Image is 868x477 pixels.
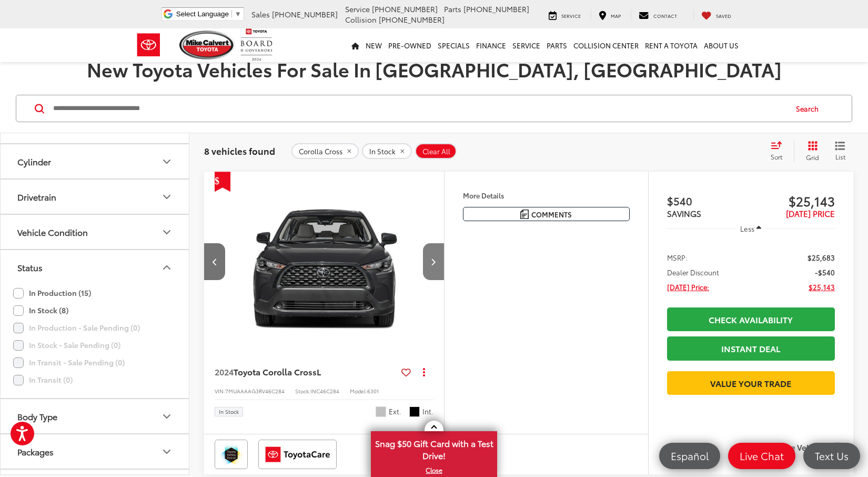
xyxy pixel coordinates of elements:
[389,406,401,416] span: Ext.
[444,4,461,14] span: Parts
[234,365,317,377] span: Toyota Corolla Cross
[611,12,621,19] span: Map
[667,267,719,277] span: Dealer Discount
[728,443,795,469] a: Live Chat
[13,354,125,371] label: In Transit - Sale Pending (0)
[435,28,473,62] a: Specials
[786,207,835,219] span: [DATE] PRICE
[345,14,377,25] span: Collision
[771,152,782,161] span: Sort
[215,172,230,192] span: Get Price Drop Alert
[204,144,275,157] span: 8 vehicles found
[160,410,173,423] div: Body Type
[160,445,173,458] div: Packages
[1,399,190,433] button: Body TypeBody Type
[570,28,642,62] a: Collision Center
[541,9,589,20] a: Service
[665,449,714,462] span: Español
[561,12,581,19] span: Service
[815,267,835,277] span: -$540
[251,9,270,19] span: Sales
[701,28,742,62] a: About Us
[17,227,88,237] div: Vehicle Condition
[13,302,68,319] label: In Stock (8)
[385,28,435,62] a: Pre-Owned
[659,443,720,469] a: Español
[543,28,570,62] a: Parts
[362,143,412,159] button: remove In%20Stock
[176,10,241,18] a: Select Language​
[422,406,433,416] span: Int.
[291,143,359,159] button: remove Corolla%20Cross
[160,261,173,274] div: Status
[520,210,529,218] img: Comments
[827,141,853,162] button: List View
[231,10,232,18] span: ​
[667,282,709,292] span: [DATE] Price:
[1,180,190,214] button: DrivetrainDrivetrain
[379,14,445,25] span: [PHONE_NUMBER]
[735,219,767,238] button: Less
[17,446,54,456] div: Packages
[423,243,444,280] button: Next image
[765,141,794,162] button: Select sort value
[160,191,173,203] div: Drivetrain
[129,28,168,62] img: Toyota
[806,153,819,162] span: Grid
[204,172,445,352] a: 2024 Toyota Corolla Cross L2024 Toyota Corolla Cross L2024 Toyota Corolla Cross L2024 Toyota Coro...
[1,144,190,178] button: CylinderCylinder
[808,252,835,263] span: $25,683
[13,336,120,354] label: In Stock - Sale Pending (0)
[463,4,529,14] span: [PHONE_NUMBER]
[295,387,310,395] span: Stock:
[734,449,789,462] span: Live Chat
[204,243,225,280] button: Previous image
[423,367,425,376] span: dropdown dots
[367,387,379,395] span: 6301
[591,9,629,20] a: Map
[176,10,229,18] span: Select Language
[422,147,450,156] span: Clear All
[217,442,246,467] img: Toyota Safety Sense Mike Calvert Toyota Houston TX
[13,319,140,336] label: In Production - Sale Pending (0)
[810,449,854,462] span: Text Us
[372,4,438,14] span: [PHONE_NUMBER]
[52,96,786,121] input: Search by Make, Model, or Keyword
[693,9,739,20] a: My Saved Vehicles
[299,147,342,156] span: Corolla Cross
[1,215,190,249] button: Vehicle ConditionVehicle Condition
[531,210,572,220] span: Comments
[362,28,385,62] a: New
[215,365,234,377] span: 2024
[667,336,835,360] a: Instant Deal
[667,252,688,263] span: MSRP:
[13,371,73,389] label: In Transit (0)
[835,152,845,161] span: List
[369,147,396,156] span: In Stock
[740,224,754,233] span: Less
[160,226,173,238] div: Vehicle Condition
[667,193,751,208] span: $540
[803,443,860,469] a: Text Us
[350,387,367,395] span: Model:
[642,28,701,62] a: Rent a Toyota
[17,411,57,421] div: Body Type
[17,192,56,202] div: Drivetrain
[235,10,241,18] span: ▼
[376,406,386,417] span: Sonic Silver
[215,387,225,395] span: VIN:
[204,172,445,352] div: 2024 Toyota Corolla Cross L 3
[653,12,677,19] span: Contact
[372,432,496,464] span: Snag $50 Gift Card with a Test Drive!
[17,262,43,272] div: Status
[345,4,370,14] span: Service
[751,193,835,208] span: $25,143
[260,442,335,467] img: ToyotaCare Mike Calvert Toyota Houston TX
[215,366,397,377] a: 2024Toyota Corolla CrossL
[473,28,509,62] a: Finance
[509,28,543,62] a: Service
[204,172,445,353] img: 2024 Toyota Corolla Cross L
[13,284,91,302] label: In Production (15)
[809,282,835,292] span: $25,143
[463,192,630,199] h4: More Details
